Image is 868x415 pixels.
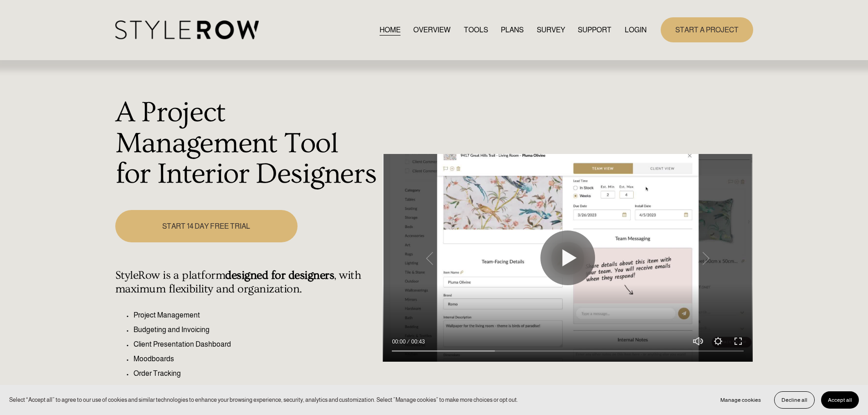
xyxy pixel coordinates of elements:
h1: A Project Management Tool for Interior Designers [115,97,378,190]
strong: designed for designers [225,269,334,282]
h4: StyleRow is a platform , with maximum flexibility and organization. [115,269,378,296]
span: Decline all [781,397,807,403]
img: StyleRow [115,20,259,39]
a: PLANS [501,24,524,36]
input: Seek [392,348,744,354]
button: Accept all [821,391,859,409]
p: Moodboards [134,354,378,364]
a: LOGIN [625,24,647,36]
button: Decline all [774,391,815,409]
span: Accept all [828,397,852,403]
span: SUPPORT [578,25,611,36]
span: Manage cookies [720,397,761,403]
a: OVERVIEW [413,24,451,36]
a: START 14 DAY FREE TRIAL [115,210,298,242]
a: SURVEY [537,24,565,36]
p: Project Management [134,310,378,321]
p: Client Presentation Dashboard [134,339,378,350]
a: START A PROJECT [661,17,753,42]
button: Play [540,231,595,285]
div: Duration [408,337,427,346]
p: Order Tracking [134,368,378,379]
p: Select “Accept all” to agree to our use of cookies and similar technologies to enhance your brows... [9,395,518,404]
button: Manage cookies [714,391,768,409]
a: HOME [380,24,401,36]
p: Budgeting and Invoicing [134,324,378,335]
div: Current time [392,337,408,346]
a: folder dropdown [578,24,611,36]
a: TOOLS [464,24,488,36]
